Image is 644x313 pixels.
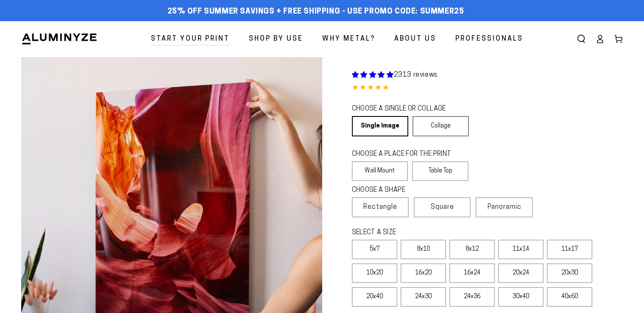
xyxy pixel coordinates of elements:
[547,287,592,307] label: 40x60
[498,287,544,307] label: 30x40
[388,28,443,50] a: About Us
[352,150,461,159] legend: CHOOSE A PLACE FOR THE PRINT
[488,204,521,211] span: Panoramic
[394,33,436,45] span: About Us
[352,228,511,238] legend: SELECT A SIZE
[401,287,446,307] label: 24x30
[449,28,530,50] a: Professionals
[498,263,544,283] label: 20x24
[363,202,397,212] span: Rectangle
[449,287,495,307] label: 24x36
[167,7,464,17] span: 25% off Summer Savings + Free Shipping - Use Promo Code: SUMMER25
[352,263,397,283] label: 10x20
[449,240,495,259] label: 8x12
[547,240,592,259] label: 11x17
[413,116,469,136] a: Collage
[243,28,309,50] a: Shop By Use
[455,33,523,45] span: Professionals
[352,186,462,195] legend: CHOOSE A SHAPE
[352,104,461,114] legend: CHOOSE A SINGLE OR COLLAGE
[322,33,375,45] span: Why Metal?
[401,240,446,259] label: 8x10
[352,82,623,94] div: 4.85 out of 5.0 stars
[401,263,446,283] label: 16x20
[449,263,495,283] label: 16x24
[352,161,408,181] label: Wall Mount
[145,28,236,50] a: Start Your Print
[498,240,544,259] label: 11x14
[572,30,591,48] summary: Search our site
[316,28,382,50] a: Why Metal?
[431,202,454,212] span: Square
[412,161,468,181] label: Table Top
[547,263,592,283] label: 20x30
[151,33,230,45] span: Start Your Print
[352,240,397,259] label: 5x7
[352,116,408,136] a: Single Image
[249,33,303,45] span: Shop By Use
[352,287,397,307] label: 20x40
[21,33,98,45] img: Aluminyze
